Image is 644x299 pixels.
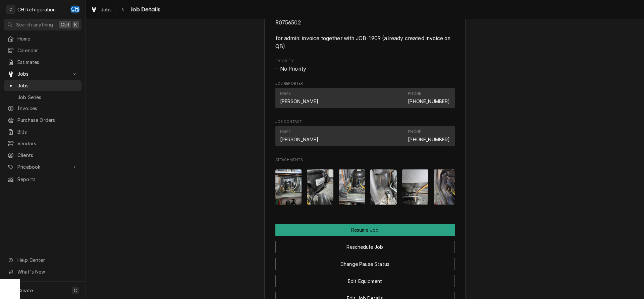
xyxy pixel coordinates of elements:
[275,19,455,51] span: [object Object]
[275,88,455,111] div: Job Reporter List
[275,81,455,86] span: Job Reporter
[280,91,291,96] div: Name
[4,19,82,30] button: Search anythingCtrlK
[408,137,450,142] a: [PHONE_NUMBER]
[275,126,455,146] div: Contact
[74,21,77,28] span: K
[275,81,455,111] div: Job Reporter
[17,128,78,135] span: Bills
[17,163,68,170] span: Pricebook
[408,91,450,104] div: Phone
[307,169,333,205] img: TNxeMJcKTCachKmfNiqZ
[275,224,455,236] div: Button Group Row
[17,82,78,89] span: Jobs
[4,68,82,79] a: Go to Jobs
[275,119,455,125] span: Job Contact
[275,169,302,205] img: PYZWR1XTQkqMRlDqtWPl
[70,5,80,14] div: Chris Hiraga's Avatar
[17,70,68,77] span: Jobs
[4,33,82,44] a: Home
[4,161,82,172] a: Go to Pricebook
[275,270,455,287] div: Button Group Row
[275,12,455,50] div: [object Object]
[17,152,78,159] span: Clients
[4,103,82,114] a: Invoices
[275,236,455,253] div: Button Group Row
[4,57,82,68] a: Estimates
[4,150,82,161] a: Clients
[4,115,82,126] a: Purchase Orders
[17,35,78,42] span: Home
[408,98,450,104] a: [PHONE_NUMBER]
[280,136,319,143] div: [PERSON_NAME]
[434,169,460,205] img: B6Gep6xuRIWR8jK0vaRl
[275,126,455,149] div: Job Contact List
[275,157,455,210] div: Attachments
[275,59,455,73] div: Priority
[280,129,319,143] div: Name
[6,5,15,14] div: C
[118,4,128,15] button: Navigate back
[408,129,421,135] div: Phone
[17,59,78,66] span: Estimates
[280,91,319,104] div: Name
[17,47,78,54] span: Calendar
[17,6,56,13] div: CH Refrigeration
[280,98,319,105] div: [PERSON_NAME]
[17,105,78,112] span: Invoices
[17,140,78,147] span: Vendors
[275,65,455,73] div: No Priority
[128,5,161,14] span: Job Details
[17,117,78,124] span: Purchase Orders
[408,91,421,96] div: Phone
[275,65,455,73] span: Priority
[70,5,80,14] div: CH
[4,254,82,266] a: Go to Help Center
[17,256,77,264] span: Help Center
[275,88,455,108] div: Contact
[4,138,82,149] a: Vendors
[408,129,450,143] div: Phone
[275,164,455,210] span: Attachments
[16,21,53,28] span: Search anything
[4,80,82,91] a: Jobs
[4,92,82,103] a: Job Series
[275,157,455,163] span: Attachments
[4,174,82,185] a: Reports
[370,169,397,205] img: hZhhs0j9Q5CyOAv4c02q
[275,275,455,287] button: Edit Equipment
[275,253,455,270] div: Button Group Row
[4,126,82,137] a: Bills
[402,169,429,205] img: ZQoZwJfJQ8GOJ5qh4LMk
[88,4,115,15] a: Jobs
[4,45,82,56] a: Calendar
[339,169,365,205] img: KA2sE2YrTsqKGwPrpUu4
[275,241,455,253] button: Reschedule Job
[17,268,77,275] span: What's New
[275,224,455,236] button: Resume Job
[280,129,291,135] div: Name
[17,94,78,101] span: Job Series
[275,119,455,149] div: Job Contact
[275,59,455,64] span: Priority
[61,21,69,28] span: Ctrl
[17,288,33,293] span: Create
[74,287,77,294] span: C
[4,266,82,277] a: Go to What's New
[101,6,112,13] span: Jobs
[275,258,455,270] button: Change Pause Status
[275,19,452,50] span: R0756502 for admin: invoice together with JOB-1909 (already created invoice on QB)
[17,176,78,183] span: Reports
